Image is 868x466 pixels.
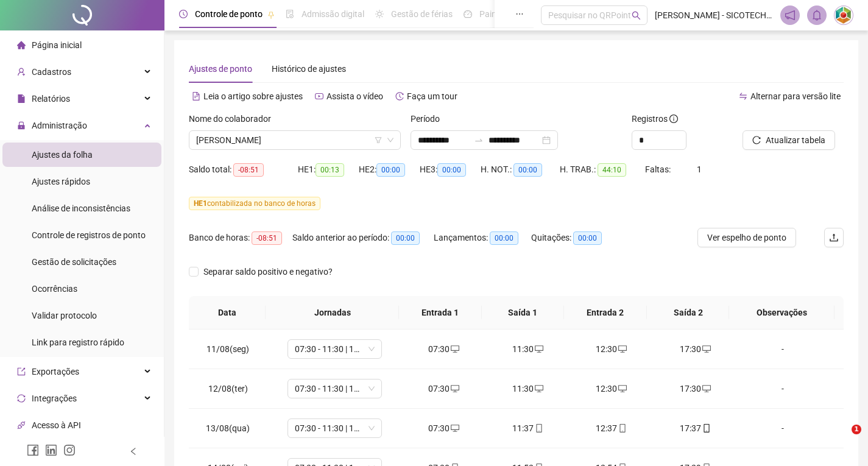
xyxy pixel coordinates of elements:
span: desktop [450,384,459,393]
span: pushpin [267,11,275,18]
span: Painel do DP [479,9,527,19]
span: Controle de ponto [195,9,263,19]
span: down [387,136,394,144]
span: home [17,41,26,49]
span: Registros [632,112,678,125]
span: Ajustes de ponto [189,64,252,74]
span: left [129,447,138,456]
span: Admissão digital [302,9,364,19]
span: mobile [701,424,711,432]
div: 17:30 [663,382,728,395]
span: 00:00 [376,163,405,177]
span: 00:00 [513,163,542,177]
span: 07:30 - 11:30 | 12:30 - 17:30 [295,380,375,398]
span: file-text [192,92,200,101]
span: 11/08(seg) [206,344,249,354]
div: 17:30 [663,342,728,356]
span: Relatórios [32,94,70,104]
span: file [17,94,26,103]
div: 11:30 [495,382,560,395]
div: 07:30 [412,422,476,435]
span: [PERSON_NAME] - SICOTECH SOLUÇÕES EM TECNOLOGIA [655,9,773,22]
span: Faça um tour [407,91,457,101]
div: Quitações: [531,231,616,245]
span: Acesso à API [32,420,81,430]
th: Entrada 2 [564,296,647,330]
div: H. TRAB.: [560,163,645,177]
span: to [474,135,484,145]
span: Histórico de ajustes [272,64,346,74]
span: Observações [739,306,824,319]
span: Cadastros [32,67,71,77]
iframe: Intercom live chat [827,425,856,454]
span: upload [829,233,839,242]
span: Leia o artigo sobre ajustes [203,91,303,101]
span: Assista o vídeo [326,91,383,101]
span: export [17,367,26,376]
label: Nome do colaborador [189,112,279,125]
span: clock-circle [179,10,188,18]
span: sun [375,10,384,18]
div: 11:37 [495,422,560,435]
span: Página inicial [32,40,82,50]
button: Atualizar tabela [743,130,835,150]
th: Entrada 1 [399,296,482,330]
th: Observações [729,296,834,330]
span: sync [17,394,26,403]
span: Controle de registros de ponto [32,230,146,240]
span: youtube [315,92,323,101]
span: contabilizada no banco de horas [189,197,320,210]
div: - [747,342,819,356]
th: Data [189,296,266,330]
span: 13/08(qua) [206,423,250,433]
span: 1 [697,164,702,174]
span: Alternar para versão lite [750,91,841,101]
span: Gestão de solicitações [32,257,116,267]
span: 00:00 [437,163,466,177]
span: info-circle [669,115,678,123]
th: Saída 1 [482,296,565,330]
span: Integrações [32,394,77,403]
span: api [17,421,26,429]
div: - [747,382,819,395]
span: Validar protocolo [32,311,97,320]
span: filter [375,136,382,144]
span: 12/08(ter) [208,384,248,394]
button: Ver espelho de ponto [697,228,796,247]
div: Saldo total: [189,163,298,177]
span: desktop [450,424,459,432]
div: 11:30 [495,342,560,356]
span: desktop [701,345,711,353]
span: file-done [286,10,294,18]
span: ellipsis [515,10,524,18]
span: desktop [617,384,627,393]
span: mobile [534,424,543,432]
span: -08:51 [233,163,264,177]
div: Saldo anterior ao período: [292,231,434,245]
span: mobile [617,424,627,432]
span: Exportações [32,367,79,376]
span: dashboard [464,10,472,18]
span: 1 [852,425,861,434]
span: Ajustes da folha [32,150,93,160]
span: 07:30 - 11:30 | 12:30 - 17:30 [295,419,375,437]
span: Análise de inconsistências [32,203,130,213]
span: swap-right [474,135,484,145]
span: -08:51 [252,231,282,245]
span: Link para registro rápido [32,337,124,347]
div: H. NOT.: [481,163,560,177]
div: 12:37 [579,422,644,435]
span: Administração [32,121,87,130]
div: 07:30 [412,342,476,356]
div: - [747,422,819,435]
span: lock [17,121,26,130]
span: HE 1 [194,199,207,208]
span: desktop [701,384,711,393]
img: 33813 [834,6,853,24]
div: 17:37 [663,422,728,435]
th: Saída 2 [647,296,730,330]
span: desktop [534,345,543,353]
span: notification [785,10,796,21]
div: Banco de horas: [189,231,292,245]
span: 07:30 - 11:30 | 12:30 - 17:30 [295,340,375,358]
